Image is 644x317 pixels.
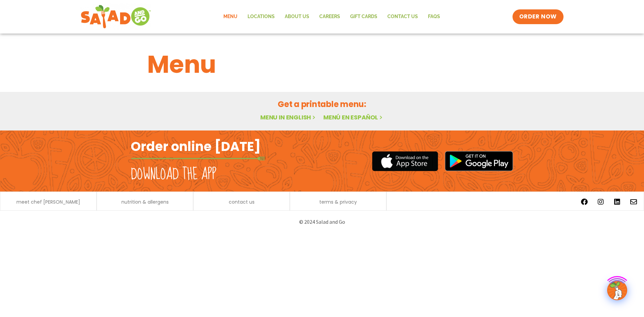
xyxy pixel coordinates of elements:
[382,9,423,24] a: Contact Us
[131,165,216,184] h2: Download the app
[16,200,80,204] a: meet chef [PERSON_NAME]
[134,217,510,226] p: © 2024 Salad and Go
[445,151,513,171] img: google_play
[218,9,243,24] a: Menu
[319,200,357,204] a: terms & privacy
[131,138,261,155] h2: Order online [DATE]
[218,9,445,24] nav: Menu
[314,9,345,24] a: Careers
[280,9,314,24] a: About Us
[323,113,384,121] a: Menú en español
[121,200,169,204] a: nutrition & allergens
[345,9,382,24] a: GIFT CARDS
[80,3,151,30] img: new-SAG-logo-768×292
[519,13,557,21] span: ORDER NOW
[260,113,317,121] a: Menu in English
[131,157,265,160] img: fork
[229,200,255,204] a: contact us
[513,9,563,24] a: ORDER NOW
[372,150,438,172] img: appstore
[243,9,280,24] a: Locations
[423,9,445,24] a: FAQs
[147,98,497,110] h2: Get a printable menu:
[147,46,497,83] h1: Menu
